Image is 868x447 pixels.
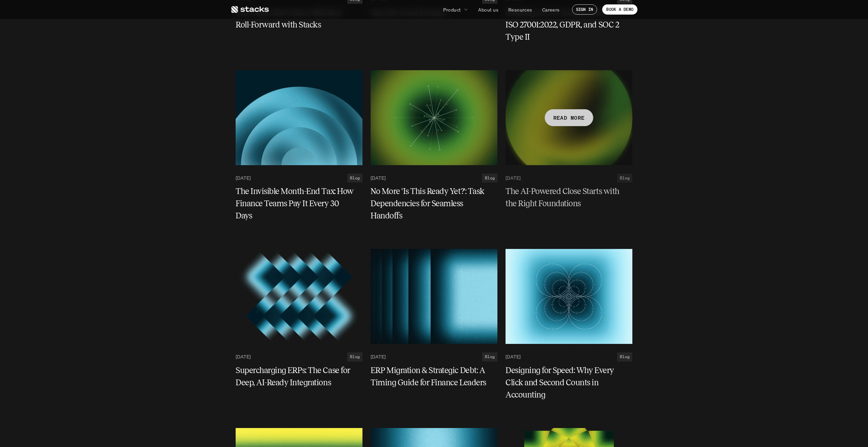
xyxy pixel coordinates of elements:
h2: Blog [620,354,630,359]
a: [DATE]Blog [236,174,362,182]
h5: No More 'Is This Ready Yet?': Task Dependencies for Seamless Handoffs [371,185,489,222]
a: BOOK A DEMO [602,4,637,15]
a: SIGN IN [572,4,597,15]
a: Resources [504,3,536,16]
a: Supercharging ERPs: The Case for Deep, AI-Ready Integrations [236,364,362,389]
a: Privacy Policy [102,31,131,36]
a: Designing for Speed: Why Every Click and Second Counts in Accounting [506,364,632,401]
p: [DATE] [506,354,520,360]
a: [DATE]Blog [371,174,497,182]
h2: Blog [350,354,360,359]
p: [DATE] [371,354,386,360]
a: READ MORE [506,70,632,165]
p: Careers [542,6,560,13]
p: BOOK A DEMO [606,7,633,12]
p: [DATE] [371,175,386,181]
p: [DATE] [236,175,251,181]
h5: Designing for Speed: Why Every Click and Second Counts in Accounting [506,364,624,401]
h2: Blog [350,176,360,180]
a: About us [474,3,502,16]
a: Careers [538,3,564,16]
h5: Building on Our Security Promise: ISO 27001:2022, GDPR, and SOC 2 Type II [506,6,624,43]
p: [DATE] [506,175,520,181]
a: [DATE]Blog [506,174,632,182]
a: The AI-Powered Close Starts with the Right Foundations [506,185,632,210]
h5: The Invisible Month-End Tax: How Finance Teams Pay It Every 30 Days [236,185,354,222]
p: READ MORE [553,113,585,123]
h5: ERP Migration & Strategic Debt: A Timing Guide for Finance Leaders [371,364,489,389]
a: Building on Our Security Promise: ISO 27001:2022, GDPR, and SOC 2 Type II [506,6,632,43]
a: No More 'Is This Ready Yet?': Task Dependencies for Seamless Handoffs [371,185,497,222]
h5: The AI-Powered Close Starts with the Right Foundations [506,185,624,210]
p: About us [478,6,498,13]
a: ERP Migration & Strategic Debt: A Timing Guide for Finance Leaders [371,364,497,389]
h2: Blog [485,354,495,359]
a: [DATE]Blog [371,352,497,361]
p: Product [443,6,461,13]
p: SIGN IN [576,7,593,12]
h2: Blog [485,176,495,180]
a: The Invisible Month-End Tax: How Finance Teams Pay It Every 30 Days [236,185,362,222]
p: Resources [508,6,532,13]
h2: Blog [620,176,630,180]
h5: Supercharging ERPs: The Case for Deep, AI-Ready Integrations [236,364,354,389]
a: [DATE]Blog [236,352,362,361]
a: [DATE]Blog [506,352,632,361]
p: [DATE] [236,354,251,360]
